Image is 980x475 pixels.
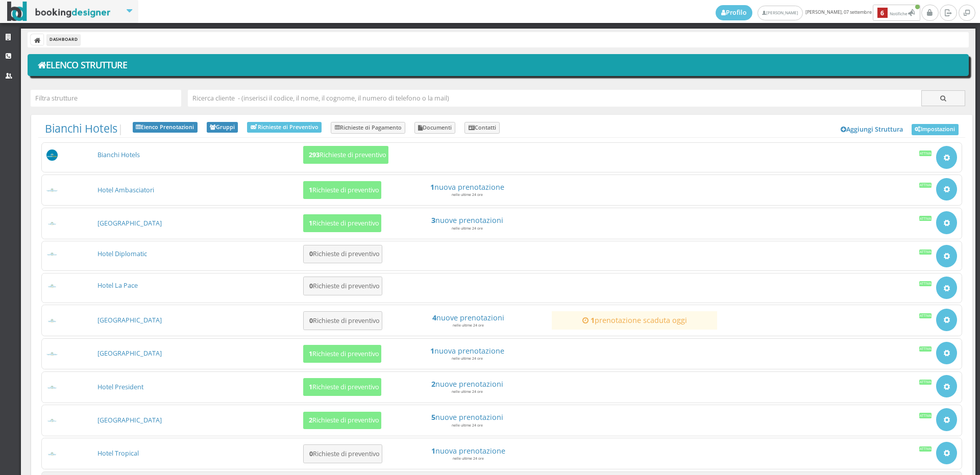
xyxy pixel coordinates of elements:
h5: Richieste di preventivo [306,416,379,424]
a: Richieste di Pagamento [331,122,405,134]
h5: Richieste di preventivo [306,219,379,227]
h5: Richieste di preventivo [306,151,386,159]
a: 1prenotazione scaduta oggi [556,316,713,324]
strong: 2 [431,379,435,389]
h4: nuove prenotazioni [389,216,545,224]
small: nelle ultime 24 ore [453,323,484,328]
a: Contatti [464,122,500,134]
b: 0 [309,282,313,290]
div: Attiva [919,249,932,255]
h5: Richieste di preventivo [306,186,379,194]
button: 0Richieste di preventivo [303,245,382,264]
a: Bianchi Hotels [45,121,117,136]
div: Attiva [919,216,932,221]
h4: prenotazione scaduta oggi [556,316,713,324]
h5: Richieste di preventivo [306,350,379,358]
div: Attiva [919,151,932,156]
div: Attiva [919,313,932,318]
a: Hotel President [97,383,143,391]
h4: nuove prenotazioni [390,313,546,322]
button: 1Richieste di preventivo [303,345,381,363]
button: 2Richieste di preventivo [303,412,381,430]
small: nelle ultime 24 ore [452,423,483,428]
h1: Elenco Strutture [35,57,962,74]
button: 293Richieste di preventivo [303,146,388,164]
button: 1Richieste di preventivo [303,378,381,396]
h5: Richieste di preventivo [306,317,380,324]
input: Ricerca cliente - (inserisci il codice, il nome, il cognome, il numero di telefono o la mail) [188,90,922,107]
li: Dashboard [47,34,80,45]
img: BookingDesigner.com [7,2,111,21]
b: 1 [309,349,312,358]
button: 6Notifiche [873,5,920,21]
a: [GEOGRAPHIC_DATA] [97,416,162,424]
small: nelle ultime 24 ore [452,192,483,197]
h4: nuova prenotazione [389,346,545,355]
b: 6 [877,8,888,18]
small: nelle ultime 24 ore [453,456,484,461]
a: Impostazioni [912,124,959,135]
h5: Richieste di preventivo [306,383,379,391]
a: Elenco Prenotazioni [133,122,198,133]
img: baa77dbb7d3611ed9c9d0608f5526cb6_max100.png [46,252,58,257]
div: Attiva [919,380,932,385]
b: 0 [309,449,313,458]
img: d1a594307d3611ed9c9d0608f5526cb6_max100.png [46,352,58,356]
a: 1nuova prenotazione [389,346,545,355]
b: 1 [309,383,312,391]
b: 1 [309,186,312,194]
strong: 1 [430,346,434,356]
div: Attiva [919,346,932,352]
h4: nuova prenotazione [390,446,546,455]
h5: Richieste di preventivo [306,450,380,458]
strong: 4 [432,313,436,322]
h4: nuova prenotazione [389,183,545,191]
strong: 1 [591,315,595,325]
button: 0Richieste di preventivo [303,444,382,463]
b: 0 [309,249,313,258]
a: Gruppi [207,122,238,133]
a: 2nuove prenotazioni [389,380,545,388]
button: 0Richieste di preventivo [303,277,382,295]
img: b34dc2487d3611ed9c9d0608f5526cb6_max100.png [46,221,58,226]
div: Attiva [919,183,932,188]
strong: 5 [431,412,435,422]
button: 1Richieste di preventivo [303,214,381,232]
a: 4nuove prenotazioni [390,313,546,322]
a: 1nuova prenotazione [389,183,545,191]
img: a22403af7d3611ed9c9d0608f5526cb6_max100.png [46,188,58,192]
a: Hotel Ambasciatori [97,186,154,194]
a: Richieste di Preventivo [247,122,322,133]
span: | [45,122,124,135]
a: 1nuova prenotazione [390,446,546,455]
h4: nuove prenotazioni [389,413,545,421]
a: Documenti [414,122,456,134]
strong: 1 [431,446,435,456]
a: Bianchi Hotels [97,151,140,159]
a: [GEOGRAPHIC_DATA] [97,349,162,358]
b: 1 [309,219,312,228]
img: f1a57c167d3611ed9c9d0608f5526cb6_max100.png [46,452,58,456]
b: 2 [309,416,312,424]
div: Attiva [919,281,932,286]
a: Hotel Diplomatic [97,249,147,258]
img: c99f326e7d3611ed9c9d0608f5526cb6_max100.png [46,318,58,323]
a: [PERSON_NAME] [757,6,803,20]
b: 293 [309,151,320,159]
button: 0Richieste di preventivo [303,311,382,330]
strong: 1 [430,182,434,192]
div: Attiva [919,446,932,452]
button: 1Richieste di preventivo [303,181,381,199]
small: nelle ultime 24 ore [452,389,483,394]
b: 0 [309,316,313,325]
small: nelle ultime 24 ore [452,356,483,361]
a: Profilo [716,5,752,20]
img: c3084f9b7d3611ed9c9d0608f5526cb6_max100.png [46,284,58,288]
h5: Richieste di preventivo [306,250,380,258]
a: Hotel Tropical [97,449,139,458]
a: [GEOGRAPHIC_DATA] [97,219,162,228]
img: ea773b7e7d3611ed9c9d0608f5526cb6_max100.png [46,418,58,423]
div: Attiva [919,413,932,418]
strong: 3 [431,215,435,225]
small: nelle ultime 24 ore [452,226,483,231]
